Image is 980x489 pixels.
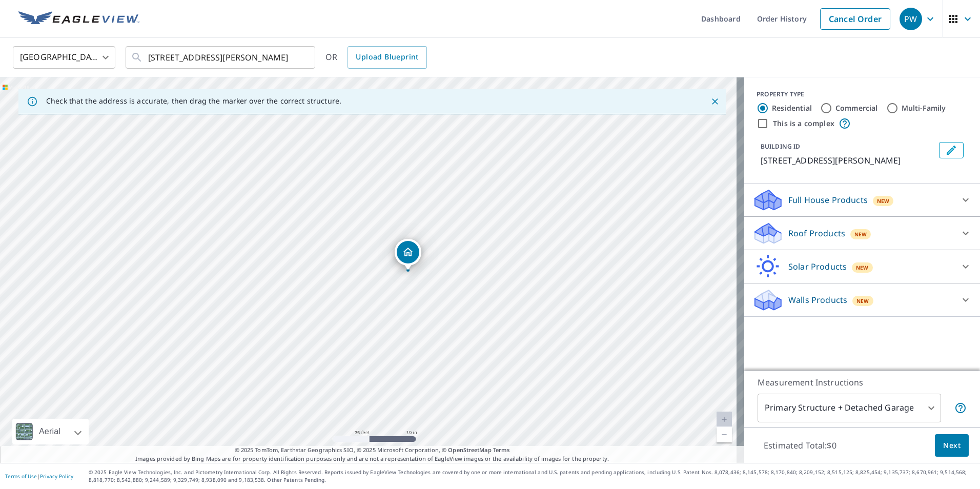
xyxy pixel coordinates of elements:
[788,227,845,239] p: Roof Products
[758,376,967,389] p: Measurement Instructions
[900,8,922,30] div: PW
[40,473,73,480] a: Privacy Policy
[902,103,946,113] label: Multi-Family
[856,297,869,305] span: New
[788,194,868,206] p: Full House Products
[761,142,800,151] p: BUILDING ID
[5,473,37,480] a: Terms of Use
[773,118,834,129] label: This is a complex
[856,263,869,272] span: New
[12,419,89,444] div: Aerial
[939,142,964,158] button: Edit building 1
[854,230,867,238] span: New
[235,446,510,455] span: © 2025 TomTom, Earthstar Geographics SIO, © 2025 Microsoft Corporation, ©
[788,294,847,306] p: Walls Products
[395,239,421,271] div: Dropped pin, building 1, Residential property, 100 Domanico Way Altamont, NY 12009
[448,446,491,454] a: OpenStreetMap
[758,394,941,422] div: Primary Structure + Detached Garage
[788,260,847,273] p: Solar Products
[943,439,961,452] span: Next
[708,95,722,108] button: Close
[148,43,294,72] input: Search by address or latitude-longitude
[835,103,878,113] label: Commercial
[756,434,845,457] p: Estimated Total: $0
[36,419,64,444] div: Aerial
[877,197,890,205] span: New
[325,46,427,69] div: OR
[752,288,972,312] div: Walls ProductsNew
[752,188,972,212] div: Full House ProductsNew
[356,51,418,64] span: Upload Blueprint
[13,43,115,72] div: [GEOGRAPHIC_DATA]
[752,254,972,279] div: Solar ProductsNew
[757,90,968,99] div: PROPERTY TYPE
[348,46,426,69] a: Upload Blueprint
[89,468,975,484] p: © 2025 Eagle View Technologies, Inc. and Pictometry International Corp. All Rights Reserved. Repo...
[717,427,732,442] a: Current Level 20, Zoom Out
[772,103,812,113] label: Residential
[493,446,510,454] a: Terms
[717,412,732,427] a: Current Level 20, Zoom In Disabled
[761,154,935,167] p: [STREET_ADDRESS][PERSON_NAME]
[954,402,967,414] span: Your report will include the primary structure and a detached garage if one exists.
[820,8,890,30] a: Cancel Order
[5,473,73,479] p: |
[46,96,341,106] p: Check that the address is accurate, then drag the marker over the correct structure.
[18,11,139,27] img: EV Logo
[935,434,969,457] button: Next
[752,221,972,246] div: Roof ProductsNew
